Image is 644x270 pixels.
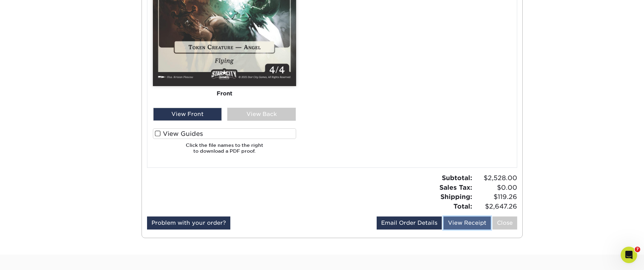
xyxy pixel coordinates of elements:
[440,193,472,200] strong: Shipping:
[453,202,472,210] strong: Total:
[153,86,296,101] div: Front
[377,216,442,230] a: Email Order Details
[635,247,640,252] span: 7
[474,202,517,211] span: $2,647.26
[474,173,517,183] span: $2,528.00
[443,216,491,230] a: View Receipt
[442,174,472,181] strong: Subtotal:
[147,216,230,230] a: Problem with your order?
[153,108,222,121] div: View Front
[439,184,472,191] strong: Sales Tax:
[493,216,517,230] a: Close
[227,108,296,121] div: View Back
[474,183,517,192] span: $0.00
[153,142,296,159] h6: Click the file names to the right to download a PDF proof.
[621,247,637,263] iframe: Intercom live chat
[474,192,517,202] span: $119.26
[153,128,296,139] label: View Guides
